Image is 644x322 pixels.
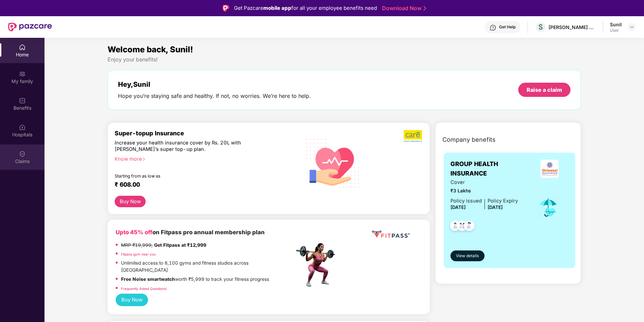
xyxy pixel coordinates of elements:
[19,97,26,104] img: svg+xml;base64,PHN2ZyBpZD0iQmVuZWZpdHMiIHhtbG5zPSJodHRwOi8vd3d3LnczLm9yZy8yMDAwL3N2ZyIgd2lkdGg9Ij...
[423,5,426,12] img: Stroke
[154,242,206,248] strong: Get Fitpass at ₹12,999
[450,187,518,195] span: ₹3 Lakhs
[610,21,622,28] div: Sunil
[19,124,26,131] img: svg+xml;base64,PHN2ZyBpZD0iSG9zcGl0YWxzIiB4bWxucz0iaHR0cDovL3d3dy53My5vcmcvMjAwMC9zdmciIHdpZHRoPS...
[499,24,516,30] div: Get Help
[540,160,559,178] img: insurerLogo
[19,151,26,157] img: svg+xml;base64,PHN2ZyBpZD0iQ2xhaW0iIHhtbG5zPSJodHRwOi8vd3d3LnczLm9yZy8yMDAwL3N2ZyIgd2lkdGg9IjIwIi...
[629,24,635,30] img: svg+xml;base64,PHN2ZyBpZD0iRHJvcGRvd24tMzJ4MzIiIHhtbG5zPSJodHRwOi8vd3d3LnczLm9yZy8yMDAwL3N2ZyIgd2...
[488,197,518,205] div: Policy Expiry
[610,28,622,33] div: User
[121,260,294,274] p: Unlimited access to 8,100 gyms and fitness studios across [GEOGRAPHIC_DATA]
[454,218,471,235] img: svg+xml;base64,PHN2ZyB4bWxucz0iaHR0cDovL3d3dy53My5vcmcvMjAwMC9zdmciIHdpZHRoPSI0OC45MTUiIGhlaWdodD...
[121,276,269,283] p: worth ₹5,999 to track your fitness progress
[118,92,311,100] div: Hope you’re staying safe and healthy. If not, no worries. We’re here to help.
[115,181,288,189] div: ₹ 608.00
[115,173,266,178] div: Starting from as low as
[442,135,496,144] span: Company benefits
[456,253,479,259] span: View details
[294,241,341,289] img: fpp.png
[371,228,411,240] img: fppp.png
[19,71,26,77] img: svg+xml;base64,PHN2ZyB3aWR0aD0iMjAiIGhlaWdodD0iMjAiIHZpZXdCb3g9IjAgMCAyMCAyMCIgZmlsbD0ibm9uZSIgeG...
[19,44,26,51] img: svg+xml;base64,PHN2ZyBpZD0iSG9tZSIgeG1sbnM9Imh0dHA6Ly93d3cudzMub3JnLzIwMDAvc3ZnIiB3aWR0aD0iMjAiIG...
[116,294,148,306] button: Buy Now
[549,24,596,30] div: [PERSON_NAME] CONSULTANTS P LTD
[142,157,146,161] span: right
[450,179,518,186] span: Cover
[234,4,377,12] div: Get Pazcare for all your employee benefits need
[461,218,477,235] img: svg+xml;base64,PHN2ZyB4bWxucz0iaHR0cDovL3d3dy53My5vcmcvMjAwMC9zdmciIHdpZHRoPSI0OC45NDMiIGhlaWdodD...
[115,130,294,137] div: Super-topup Insurance
[538,23,543,31] span: S
[115,140,265,153] div: Increase your health insurance cover by Rs. 20L with [PERSON_NAME]’s super top-up plan.
[301,130,365,195] img: svg+xml;base64,PHN2ZyB4bWxucz0iaHR0cDovL3d3dy53My5vcmcvMjAwMC9zdmciIHhtbG5zOnhsaW5rPSJodHRwOi8vd3...
[121,287,167,291] a: Frequently Asked Questions!
[490,24,496,31] img: svg+xml;base64,PHN2ZyBpZD0iSGVscC0zMngzMiIgeG1sbnM9Imh0dHA6Ly93d3cudzMub3JnLzIwMDAvc3ZnIiB3aWR0aD...
[537,196,559,219] img: icon
[118,80,311,88] div: Hey, Sunil
[108,56,581,63] div: Enjoy your benefits!
[121,252,156,256] a: Fitpass gym near you
[8,23,52,31] img: New Pazcare Logo
[527,86,562,93] div: Raise a claim
[382,5,424,12] a: Download Now
[263,5,291,11] strong: mobile app
[447,218,464,235] img: svg+xml;base64,PHN2ZyB4bWxucz0iaHR0cDovL3d3dy53My5vcmcvMjAwMC9zdmciIHdpZHRoPSI0OC45NDMiIGhlaWdodD...
[488,205,503,210] span: [DATE]
[116,229,265,236] b: on Fitpass pro annual membership plan
[450,197,482,205] div: Policy issued
[450,250,485,261] button: View details
[115,196,146,208] button: Buy Now
[116,229,152,236] b: Upto 45% off
[223,5,229,11] img: Logo
[115,156,290,161] div: Know more
[450,159,531,179] span: GROUP HEALTH INSURANCE
[108,45,193,54] span: Welcome back, Sunil!
[450,205,466,210] span: [DATE]
[121,242,153,248] del: MRP ₹19,999,
[404,130,423,142] img: b5dec4f62d2307b9de63beb79f102df3.png
[121,276,175,282] strong: Free Noise smartwatch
